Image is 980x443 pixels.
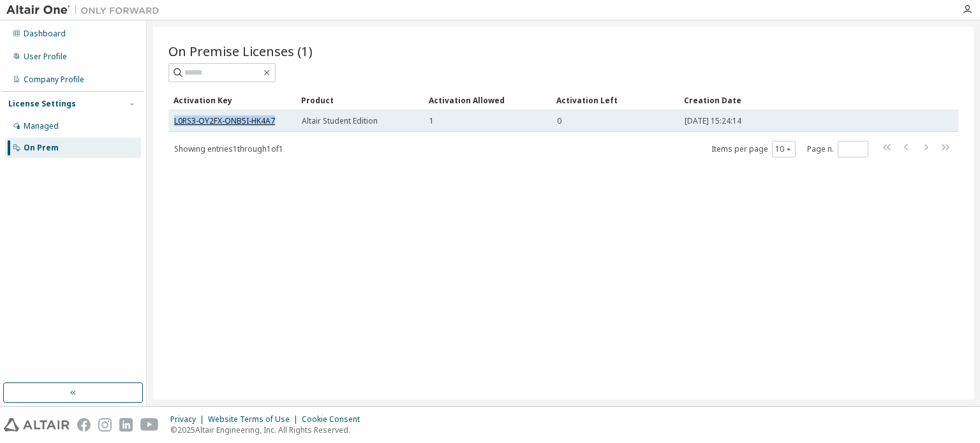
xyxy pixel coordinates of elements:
[429,90,546,110] div: Activation Allowed
[556,90,674,110] div: Activation Left
[6,4,166,17] img: Altair One
[140,418,159,432] img: youtube.svg
[24,29,66,39] div: Dashboard
[429,116,434,126] span: 1
[557,116,561,126] span: 0
[24,121,59,131] div: Managed
[8,99,76,109] div: License Settings
[4,418,70,432] img: altair_logo.svg
[174,115,275,126] a: L0RS3-OY2FX-ONB5I-HK4A7
[168,42,313,60] span: On Premise Licenses (1)
[301,90,419,110] div: Product
[170,425,367,435] p: © 2025 Altair Engineering, Inc. All Rights Reserved.
[711,141,796,157] span: Items per page
[302,116,378,126] span: Altair Student Edition
[24,143,59,153] div: On Prem
[174,90,291,110] div: Activation Key
[174,143,283,154] span: Showing entries 1 through 1 of 1
[807,141,868,157] span: Page n.
[685,116,741,126] span: [DATE] 15:24:14
[24,75,84,85] div: Company Profile
[77,418,91,432] img: facebook.svg
[119,418,133,432] img: linkedin.svg
[170,414,208,425] div: Privacy
[98,418,112,432] img: instagram.svg
[302,414,367,425] div: Cookie Consent
[208,414,302,425] div: Website Terms of Use
[24,52,67,62] div: User Profile
[775,144,792,154] button: 10
[684,90,902,110] div: Creation Date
